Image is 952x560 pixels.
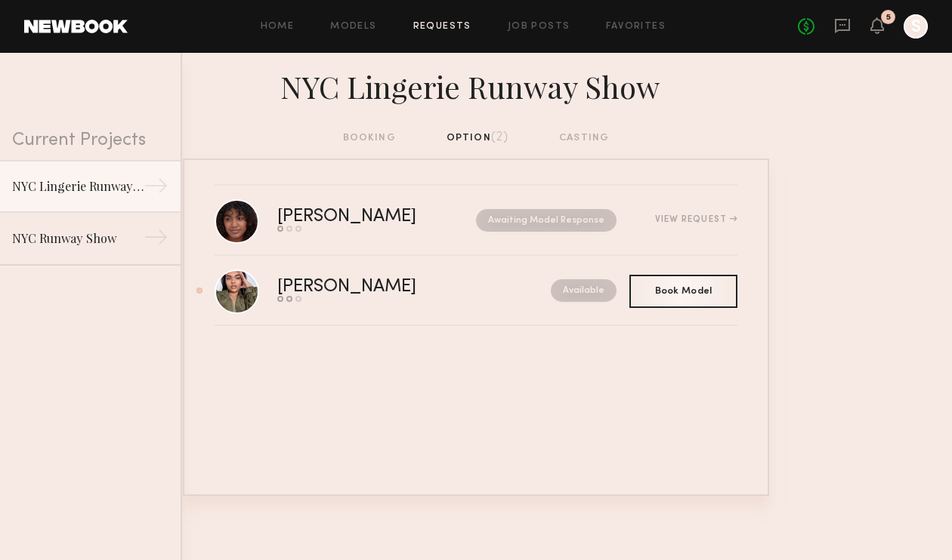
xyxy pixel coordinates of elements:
[277,278,484,296] div: [PERSON_NAME]
[413,22,471,32] a: Requests
[144,174,168,204] div: →
[606,22,666,32] a: Favorites
[476,209,617,232] nb-request-status: Awaiting Model Response
[261,22,295,32] a: Home
[508,22,570,32] a: Job Posts
[12,177,144,195] div: NYC Lingerie Runway Show
[655,215,737,224] div: View Request
[277,208,447,226] div: [PERSON_NAME]
[551,279,617,302] nb-request-status: Available
[183,65,769,106] div: NYC Lingerie Runway Show
[904,14,928,38] a: S
[215,186,737,256] a: [PERSON_NAME]Awaiting Model ResponseView Request
[144,225,168,255] div: →
[12,229,144,248] div: NYC Runway Show
[215,256,737,326] a: [PERSON_NAME]Available
[330,22,376,32] a: Models
[886,14,891,22] div: 5
[655,287,712,296] span: Book Model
